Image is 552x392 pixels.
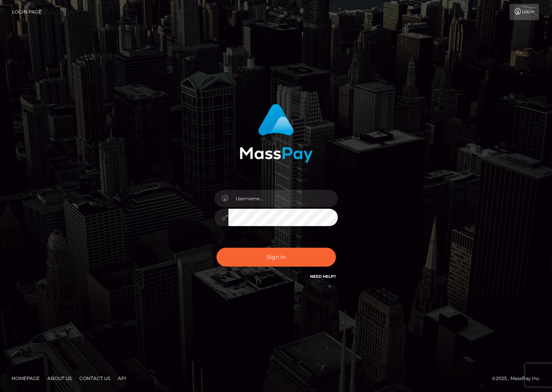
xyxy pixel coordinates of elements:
a: API [115,372,129,384]
input: Username... [228,190,338,207]
a: Homepage [8,372,43,384]
a: Contact Us [76,372,113,384]
div: © 2025 , MassPay Inc. [492,374,546,383]
button: Sign in [216,248,336,267]
a: Need Help? [310,274,336,279]
img: MassPay Login [240,104,313,163]
a: About Us [44,372,75,384]
a: Login [510,4,539,20]
a: Login Page [12,4,42,20]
